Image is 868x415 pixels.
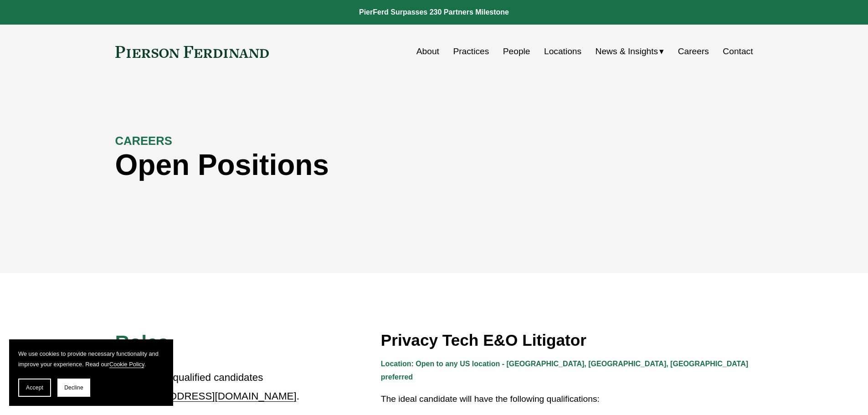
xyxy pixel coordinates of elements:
h1: Open Positions [115,149,594,182]
a: Careers [678,43,709,60]
a: Contact [723,43,753,60]
a: People [503,43,530,60]
p: We use cookies to provide necessary functionality and improve your experience. Read our . [18,348,164,369]
a: About [416,43,439,60]
h3: Privacy Tech E&O Litigator [381,330,753,350]
span: Roles [115,331,169,353]
a: Locations [544,43,581,60]
button: Accept [18,379,51,397]
strong: CAREERS [115,134,172,147]
p: Please refer qualified candidates to . [115,369,301,405]
a: Cookie Policy [109,361,144,368]
span: News & Insights [596,44,658,60]
span: Decline [64,384,83,391]
section: Cookie banner [9,339,173,406]
strong: Location: Open to any US location - [GEOGRAPHIC_DATA], [GEOGRAPHIC_DATA], [GEOGRAPHIC_DATA] prefe... [381,360,750,381]
a: [EMAIL_ADDRESS][DOMAIN_NAME] [123,390,296,402]
button: Decline [57,379,90,397]
p: The ideal candidate will have the following qualifications: [381,391,753,407]
a: folder dropdown [596,43,664,60]
span: Accept [26,384,43,391]
a: Practices [453,43,489,60]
